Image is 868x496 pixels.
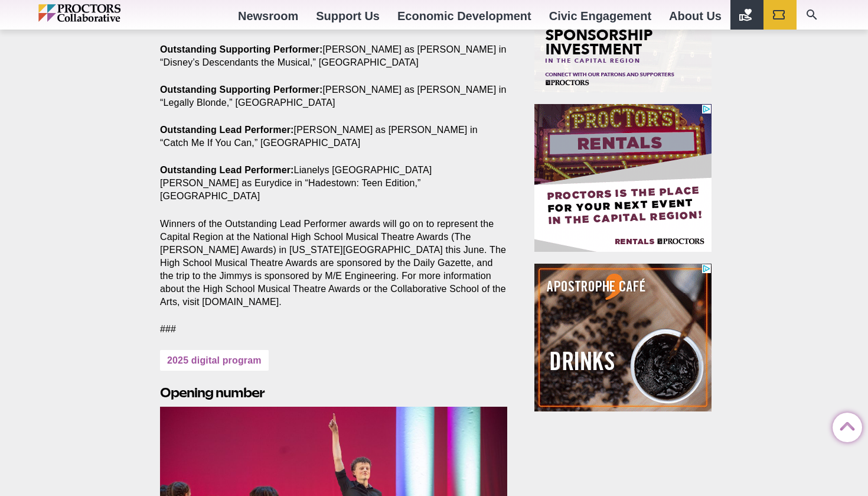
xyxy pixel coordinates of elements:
[160,44,323,54] strong: Outstanding Supporting Performer:
[833,413,856,437] a: Back to Top
[534,104,712,252] iframe: Advertisement
[38,4,171,22] img: Proctors logo
[160,165,294,175] strong: Outstanding Lead Performer:
[160,350,269,371] a: 2025 digital program
[160,125,294,135] strong: Outstanding Lead Performer:
[160,384,507,402] h2: Opening number
[160,218,507,309] p: Winners of the Outstanding Lead Performer awards will go on to represent the Capital Region at th...
[160,85,323,95] strong: Outstanding Supporting Performer:
[160,164,507,203] p: Lianelys [GEOGRAPHIC_DATA][PERSON_NAME] as Eurydice in “Hadestown: Teen Edition,” [GEOGRAPHIC_DATA]
[534,264,712,411] iframe: Advertisement
[160,124,507,150] p: [PERSON_NAME] as [PERSON_NAME] in “Catch Me If You Can,” [GEOGRAPHIC_DATA]
[160,43,507,69] p: [PERSON_NAME] as [PERSON_NAME] in “Disney’s Descendants the Musical,” [GEOGRAPHIC_DATA]
[160,83,507,109] p: [PERSON_NAME] as [PERSON_NAME] in “Legally Blonde,” [GEOGRAPHIC_DATA]
[160,323,507,336] p: ###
